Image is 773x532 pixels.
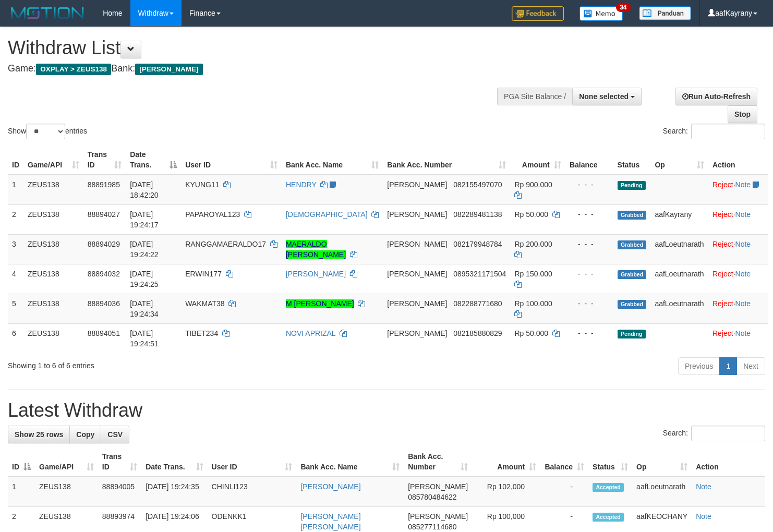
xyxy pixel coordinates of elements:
[514,210,548,219] span: Rp 50.000
[618,211,647,220] span: Grabbed
[712,240,733,248] a: Reject
[510,145,565,175] th: Amount: activate to sort column ascending
[98,447,141,477] th: Trans ID: activate to sort column ascending
[472,477,540,507] td: Rp 102,000
[88,299,120,308] span: 88894036
[286,270,346,278] a: [PERSON_NAME]
[570,298,609,309] div: - - -
[23,264,83,294] td: ZEUS138
[650,264,708,294] td: aafLoeutnarath
[572,88,642,105] button: None selected
[88,270,120,278] span: 88894032
[126,145,181,175] th: Date Trans.: activate to sort column descending
[675,88,757,105] a: Run Auto-Refresh
[286,210,368,219] a: [DEMOGRAPHIC_DATA]
[98,477,141,507] td: 88894005
[185,270,222,278] span: ERWIN177
[76,430,94,439] span: Copy
[286,329,335,337] a: NOVI APRIZAL
[8,5,87,21] img: MOTION_logo.png
[650,294,708,323] td: aafLoeutnarath
[650,204,708,234] td: aafKayrany
[8,294,23,323] td: 5
[691,426,765,441] input: Search:
[497,88,572,105] div: PGA Site Balance /
[632,447,692,477] th: Op: activate to sort column ascending
[579,6,623,21] img: Button%20Memo.svg
[387,180,447,189] span: [PERSON_NAME]
[141,477,207,507] td: [DATE] 19:24:35
[565,145,613,175] th: Balance
[708,145,768,175] th: Action
[735,180,751,189] a: Note
[570,209,609,220] div: - - -
[185,210,240,219] span: PAPAROYAL123
[540,477,588,507] td: -
[282,145,383,175] th: Bank Acc. Name: activate to sort column ascending
[35,447,98,477] th: Game/API: activate to sort column ascending
[735,210,751,219] a: Note
[579,92,629,101] span: None selected
[8,356,315,371] div: Showing 1 to 6 of 6 entries
[286,240,346,259] a: MAERALDO [PERSON_NAME]
[8,426,70,443] a: Show 25 rows
[296,447,404,477] th: Bank Acc. Name: activate to sort column ascending
[650,234,708,264] td: aafLoeutnarath
[708,264,768,294] td: ·
[88,240,120,248] span: 88894029
[712,299,733,308] a: Reject
[130,210,159,229] span: [DATE] 19:24:17
[8,323,23,353] td: 6
[736,357,765,375] a: Next
[8,234,23,264] td: 3
[453,329,502,337] span: Copy 082185880829 to clipboard
[453,270,506,278] span: Copy 0895321171504 to clipboard
[616,3,630,12] span: 34
[453,240,502,248] span: Copy 082179948784 to clipboard
[387,270,447,278] span: [PERSON_NAME]
[135,64,202,75] span: [PERSON_NAME]
[36,64,111,75] span: OXPLAY > ZEUS138
[208,477,297,507] td: CHINLI123
[23,145,83,175] th: Game/API: activate to sort column ascending
[83,145,126,175] th: Trans ID: activate to sort column ascending
[141,447,207,477] th: Date Trans.: activate to sort column ascending
[408,482,468,491] span: [PERSON_NAME]
[708,323,768,353] td: ·
[88,180,120,189] span: 88891985
[593,483,624,492] span: Accepted
[130,329,159,348] span: [DATE] 19:24:51
[404,447,472,477] th: Bank Acc. Number: activate to sort column ascending
[8,204,23,234] td: 2
[453,210,502,219] span: Copy 082289481138 to clipboard
[708,294,768,323] td: ·
[712,210,733,219] a: Reject
[728,105,757,123] a: Stop
[712,329,733,337] a: Reject
[35,477,98,507] td: ZEUS138
[387,210,447,219] span: [PERSON_NAME]
[663,426,765,441] label: Search:
[8,64,505,74] h4: Game: Bank:
[708,234,768,264] td: ·
[696,482,711,491] a: Note
[678,357,720,375] a: Previous
[735,270,751,278] a: Note
[453,180,502,189] span: Copy 082155497070 to clipboard
[650,145,708,175] th: Op: activate to sort column ascending
[130,270,159,288] span: [DATE] 19:24:25
[613,145,651,175] th: Status
[387,240,447,248] span: [PERSON_NAME]
[408,493,456,501] span: Copy 085780484622 to clipboard
[618,181,646,190] span: Pending
[618,270,647,279] span: Grabbed
[107,430,123,439] span: CSV
[570,269,609,279] div: - - -
[453,299,502,308] span: Copy 082288771680 to clipboard
[23,175,83,205] td: ZEUS138
[383,145,510,175] th: Bank Acc. Number: activate to sort column ascending
[8,477,35,507] td: 1
[408,523,456,531] span: Copy 085277114680 to clipboard
[23,323,83,353] td: ZEUS138
[632,477,692,507] td: aafLoeutnarath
